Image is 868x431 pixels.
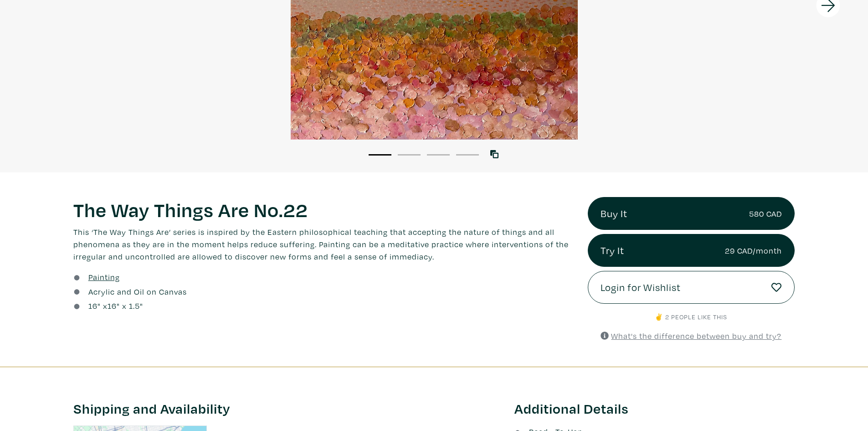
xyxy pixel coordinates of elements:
small: 29 CAD/month [725,244,782,257]
span: Login for Wishlist [601,280,681,295]
a: Login for Wishlist [588,271,795,304]
div: " x " x 1.5" [88,300,143,312]
p: ✌️ 2 people like this [588,312,795,322]
a: Buy It580 CAD [588,197,795,230]
span: 16 [108,301,117,311]
a: Painting [88,271,120,283]
small: 580 CAD [749,208,782,220]
h3: Additional Details [514,400,795,417]
a: Acrylic and Oil on Canvas [88,286,187,298]
button: 3 of 4 [427,154,450,156]
button: 4 of 4 [456,154,479,156]
h3: Shipping and Availability [73,400,501,417]
u: Painting [88,272,120,282]
u: What's the difference between buy and try? [611,331,781,341]
button: 2 of 4 [398,154,421,156]
a: What's the difference between buy and try? [601,331,781,341]
h1: The Way Things Are No.22 [73,197,574,222]
span: 16 [88,301,98,311]
a: Try It29 CAD/month [588,234,795,267]
p: This ‘The Way Things Are’ series is inspired by the Eastern philosophical teaching that accepting... [73,226,574,263]
button: 1 of 4 [369,154,391,156]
